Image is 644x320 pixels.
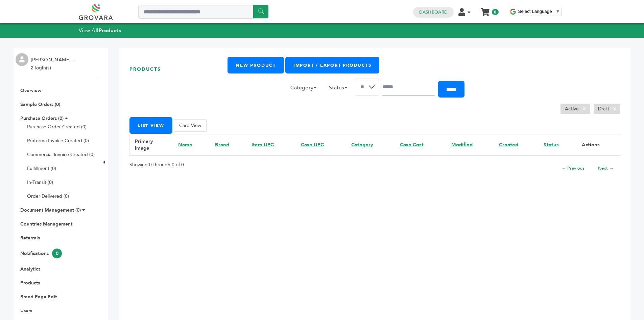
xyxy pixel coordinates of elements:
li: Status [326,84,355,95]
strong: Products [99,27,121,34]
p: Showing 0 through 0 of 0 [129,161,184,169]
a: My Cart [481,6,489,13]
a: Users [20,307,32,314]
a: Order Delivered (0) [27,193,69,199]
a: Brand [215,141,229,148]
a: Brand Page Edit [20,294,57,300]
a: Fulfillment (0) [27,165,56,172]
li: [PERSON_NAME] - 2 login(s) [31,56,75,72]
button: Card View [174,119,207,132]
span: × [609,105,620,113]
span: 0 [52,249,62,258]
input: Search a product or brand... [138,5,268,19]
span: Select Language [518,9,552,14]
span: ▼ [556,9,560,14]
a: Proforma Invoice Created (0) [27,137,89,144]
a: New Product [228,57,284,73]
h1: Products [129,57,228,82]
a: Notifications0 [20,250,62,257]
a: View AllProducts [79,27,121,34]
a: Modified [451,141,473,148]
a: Commercial Invoice Created (0) [27,151,95,158]
a: Created [499,141,518,148]
a: Dashboard [419,9,448,15]
span: × [579,105,590,113]
a: ← Previous [562,165,585,171]
th: Primary Image [130,134,173,156]
span: 0 [492,9,498,15]
a: Overview [20,87,41,94]
img: profile.png [16,53,28,66]
li: Category [287,84,324,95]
a: Item UPC [252,141,274,148]
a: In-Transit (0) [27,179,53,186]
a: Products [20,280,40,286]
a: Analytics [20,266,40,272]
a: Case UPC [301,141,324,148]
a: Select Language​ [518,9,560,14]
a: Status [544,141,559,148]
li: Draft [594,104,620,114]
a: Category [351,141,373,148]
button: List View [129,117,172,134]
a: Purchase Order Created (0) [27,124,87,130]
a: Purchase Orders (0) [20,115,64,122]
a: Case Cost [400,141,424,148]
th: Actions [577,134,620,156]
a: Name [178,141,192,148]
a: Sample Orders (0) [20,101,60,108]
a: Next → [598,165,614,171]
li: Active [560,104,590,114]
a: Countries Management [20,221,72,227]
a: Document Management (0) [20,207,81,213]
a: Referrals [20,235,40,241]
input: Search [382,79,435,95]
a: Import / Export Products [285,57,379,73]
